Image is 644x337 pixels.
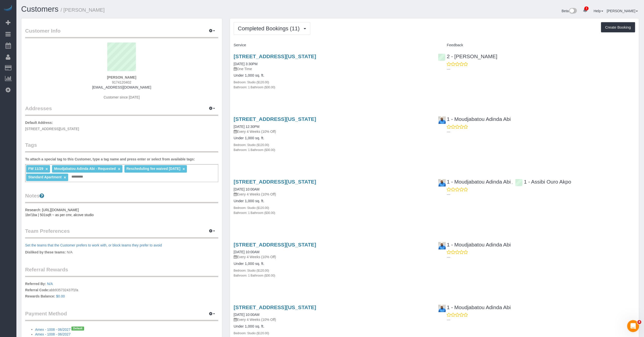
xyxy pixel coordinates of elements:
small: Bathroom: 1 Bathroom ($30.00) [234,86,275,89]
a: [STREET_ADDRESS][US_STATE] [234,242,316,247]
small: Bedroom: Studio ($120.00) [234,81,269,84]
a: × [183,167,185,171]
a: 1 - Moudjabatou Adinda Abi [438,304,511,310]
span: [STREET_ADDRESS][US_STATE] [25,127,79,131]
p: --- [447,129,635,134]
a: × [46,167,48,171]
img: 1 - Moudjabatou Adinda Abi [438,242,446,249]
small: Bathroom: 1 Bathroom ($30.00) [234,211,275,215]
span: 1 [584,6,589,10]
small: Bathroom: 1 Bathroom ($30.00) [234,274,275,277]
span: N/A [67,250,72,254]
a: [DATE] 10:00AM [234,187,260,191]
p: --- [447,67,635,72]
small: Bedroom: Studio ($120.00) [234,143,269,147]
h4: Under 1,000 sq. ft. [234,136,431,140]
a: Set the teams that the Customer prefers to work with, or block teams they prefer to avoid [25,243,162,247]
h4: Under 1,000 sq. ft. [234,73,431,78]
span: Standard Apartment [28,175,61,179]
span: Rescheduling fee waived [DATE] [126,167,180,171]
a: [DATE] 10:00AM [234,313,260,317]
label: To attach a special tag to this Customer, type a tag name and press enter or select from availabl... [25,157,195,162]
a: [DATE] 10:00AM [234,250,260,254]
h4: Feedback [438,43,635,47]
p: --- [447,192,635,197]
button: Completed Bookings (11) [234,22,310,35]
img: 1 - Moudjabatou Adinda Abi [438,305,446,312]
span: Customer since [DATE] [104,95,140,99]
label: Referred By: [25,281,46,286]
h4: Under 1,000 sq. ft. [234,324,431,329]
h4: Service [234,43,431,47]
small: / [PERSON_NAME] [61,7,105,13]
legend: Tags [25,141,218,152]
a: [EMAIL_ADDRESS][DOMAIN_NAME] [92,85,151,89]
a: × [64,175,66,180]
img: Automaid Logo [3,5,13,12]
small: Bedroom: Studio ($120.00) [234,269,269,272]
legend: Team Preferences [25,227,218,239]
strong: [PERSON_NAME] [107,75,136,79]
a: [STREET_ADDRESS][US_STATE] [234,53,316,59]
span: 4 [637,320,641,324]
a: N/A [47,282,53,286]
a: Help [593,9,603,13]
label: Rewards Balance: [25,294,55,299]
a: Amex - 1008 - 06/2027 [35,327,70,331]
button: Create Booking [601,22,635,33]
small: Bathroom: 1 Bathroom ($30.00) [234,148,275,152]
small: Bedroom: Studio ($120.00) [234,332,269,335]
span: 9174120402 [112,80,131,84]
a: 1 - Moudjabatou Adinda Abi [438,116,511,122]
a: × [118,167,120,171]
legend: Notes [25,192,218,203]
span: Default [71,327,84,331]
a: [STREET_ADDRESS][US_STATE] [234,116,316,122]
legend: Customer Info [25,27,218,38]
a: 1 - Assibi Ouro Akpo [515,179,571,185]
p: --- [447,255,635,260]
a: 1 - Moudjabatou Adinda Abi [438,242,511,247]
legend: Payment Method [25,310,218,321]
a: Amex - 1008 - 06/2027 [35,332,70,336]
a: [STREET_ADDRESS][US_STATE] [234,179,316,185]
p: abb935732437f1fa [25,281,218,300]
p: Every 4 Weeks (10% Off) [234,192,431,197]
a: Beta [562,9,577,13]
a: 2 - [PERSON_NAME] [438,53,497,59]
a: [DATE] 12:30PM [234,125,260,129]
a: Customers [21,5,58,13]
p: One Time [234,66,431,71]
p: Every 4 Weeks (10% Off) [234,254,431,259]
h4: Under 1,000 sq. ft. [234,262,431,266]
img: 1 - Moudjabatou Adinda Abi [438,116,446,124]
small: Bedroom: Studio ($120.00) [234,206,269,210]
a: 1 - Moudjabatou Adinda Abi [438,179,511,185]
a: $0.00 [56,294,65,298]
p: --- [447,317,635,322]
a: [STREET_ADDRESS][US_STATE] [234,304,316,310]
label: Default Address: [25,120,53,125]
label: Disliked by these teams: [25,250,66,255]
label: Referral Code: [25,288,49,292]
a: 1 [580,5,590,16]
iframe: Intercom live chat [627,320,639,332]
span: Completed Bookings (11) [238,25,302,32]
span: Moudjabatou Adinda Abi - Requested [54,167,116,171]
span: , [512,180,513,184]
img: New interface [569,8,577,14]
legend: Referral Rewards [25,266,218,277]
h4: Under 1,000 sq. ft. [234,199,431,203]
p: Every 4 Weeks (10% Off) [234,317,431,322]
p: Every 4 Weeks (10% Off) [234,129,431,134]
span: FW 11/29 [28,167,43,171]
a: [PERSON_NAME] [607,9,638,13]
img: 1 - Moudjabatou Adinda Abi [438,179,446,187]
pre: Research: [URL][DOMAIN_NAME] 1br/1ba | 501sqft ~ as per cmr, alcove studio [25,207,218,217]
a: [DATE] 3:30PM [234,62,258,66]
